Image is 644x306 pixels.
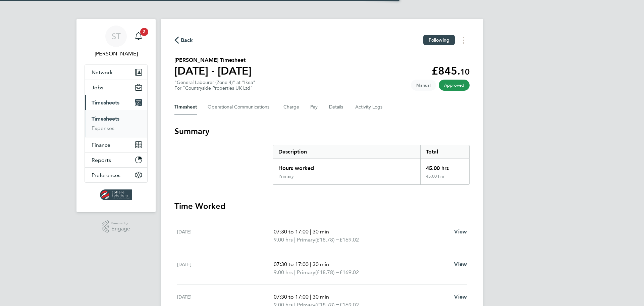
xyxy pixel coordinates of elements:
span: Selin Thomas [85,50,148,58]
button: Timesheets [85,95,147,110]
span: Primary [297,236,315,244]
div: 45.00 hrs [420,174,469,184]
span: Finance [92,142,110,148]
span: 30 min [313,228,329,235]
div: Summary [273,145,470,185]
span: (£18.78) = [315,269,339,275]
span: 2 [140,28,148,36]
div: "General Labourer (Zone 4)" at "Ikea" [174,80,255,91]
div: Timesheets [85,110,147,137]
button: Following [423,35,455,45]
span: 07:30 to 17:00 [274,228,309,235]
button: Finance [85,137,147,152]
button: Jobs [85,80,147,95]
span: 9.00 hrs [274,269,293,275]
span: 9.00 hrs [274,236,293,243]
span: View [454,261,467,267]
span: 07:30 to 17:00 [274,294,309,300]
h2: [PERSON_NAME] Timesheet [174,56,252,64]
a: View [454,293,467,301]
h3: Summary [174,126,470,137]
div: Hours worked [273,159,420,174]
span: Preferences [92,172,120,178]
img: spheresolutions-logo-retina.png [100,189,132,200]
div: Total [420,145,469,159]
span: Primary [297,268,315,276]
span: 07:30 to 17:00 [274,261,309,267]
div: Description [273,145,420,159]
a: Go to home page [85,189,148,200]
span: This timesheet was manually created. [411,80,436,91]
a: Timesheets [92,116,119,122]
span: | [310,261,311,267]
span: | [294,269,296,275]
button: Details [329,99,344,115]
span: View [454,228,467,235]
span: (£18.78) = [315,236,339,243]
span: 30 min [313,294,329,300]
button: Operational Communications [208,99,273,115]
span: ST [112,32,121,41]
app-decimal: £845. [432,64,470,77]
a: View [454,228,467,236]
div: For "Countryside Properties UK Ltd" [174,85,255,91]
a: Expenses [92,125,114,131]
h1: [DATE] - [DATE] [174,64,252,78]
span: This timesheet has been approved. [439,80,470,91]
span: | [310,294,311,300]
div: [DATE] [177,228,274,244]
div: Primary [278,174,294,179]
span: 10 [460,67,470,77]
button: Reports [85,152,147,167]
button: Preferences [85,168,147,182]
span: Following [429,37,449,43]
a: ST[PERSON_NAME] [85,26,148,58]
button: Timesheet [174,99,197,115]
span: 30 min [313,261,329,267]
nav: Main navigation [76,19,156,212]
span: View [454,294,467,300]
span: Reports [92,157,111,163]
div: 45.00 hrs [420,159,469,174]
span: Powered by [111,220,130,226]
button: Timesheets Menu [458,35,470,45]
button: Back [174,36,193,44]
button: Activity Logs [355,99,383,115]
span: | [310,228,311,235]
span: Network [92,69,113,76]
span: Timesheets [92,99,119,106]
button: Pay [310,99,318,115]
span: Back [181,36,193,44]
h3: Time Worked [174,201,470,212]
span: Jobs [92,84,103,91]
button: Network [85,65,147,80]
a: View [454,260,467,268]
span: £169.02 [339,236,359,243]
span: | [294,236,296,243]
div: [DATE] [177,260,274,276]
span: Engage [111,226,130,232]
span: £169.02 [339,269,359,275]
a: Powered byEngage [102,220,130,233]
a: 2 [132,26,145,47]
button: Charge [283,99,300,115]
